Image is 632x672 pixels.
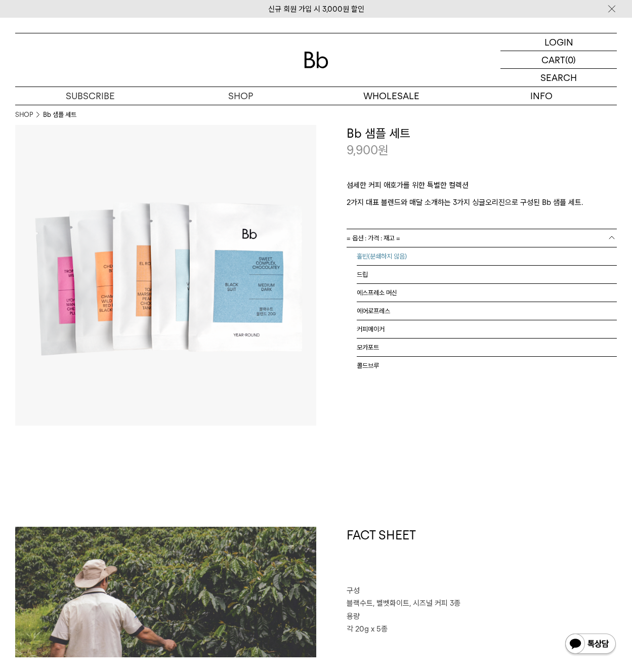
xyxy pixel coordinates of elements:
[347,624,388,634] span: 각 20g x 5종
[15,87,165,105] a: SUBSCRIBE
[15,125,316,426] img: Bb 샘플 세트
[378,143,389,157] span: 원
[544,33,573,51] p: LOGIN
[357,284,617,302] li: 에스프레소 머신
[43,110,76,120] li: Bb 샘플 세트
[15,527,316,657] img: Bb 샘플 세트
[357,357,617,375] li: 콜드브루
[316,87,467,105] p: WHOLESALE
[15,110,33,120] a: SHOP
[347,612,360,621] span: 용량
[357,302,617,320] li: 에어로프레스
[467,87,617,105] p: INFO
[565,51,576,68] p: (0)
[347,125,617,142] h3: Bb 샘플 세트
[540,69,577,87] p: SEARCH
[304,52,328,68] img: 로고
[564,633,617,657] img: 카카오톡 채널 1:1 채팅 버튼
[541,51,565,68] p: CART
[347,142,389,159] p: 9,900
[347,179,617,196] p: 섬세한 커피 애호가를 위한 특별한 컬렉션
[357,247,617,266] li: 홀빈(분쇄하지 않음)
[347,196,617,208] p: 2가지 대표 블렌드와 매달 소개하는 3가지 싱글오리진으로 구성된 Bb 샘플 세트.
[500,33,617,51] a: LOGIN
[347,527,617,584] h1: FACT SHEET
[357,266,617,284] li: 드립
[347,586,360,595] span: 구성
[347,599,460,608] span: 블랙수트, 벨벳화이트, 시즈널 커피 3종
[357,320,617,339] li: 커피메이커
[500,51,617,69] a: CART (0)
[268,5,364,14] a: 신규 회원 가입 시 3,000원 할인
[357,339,617,357] li: 모카포트
[165,87,316,105] a: SHOP
[347,229,400,247] span: = 옵션 : 가격 : 재고 =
